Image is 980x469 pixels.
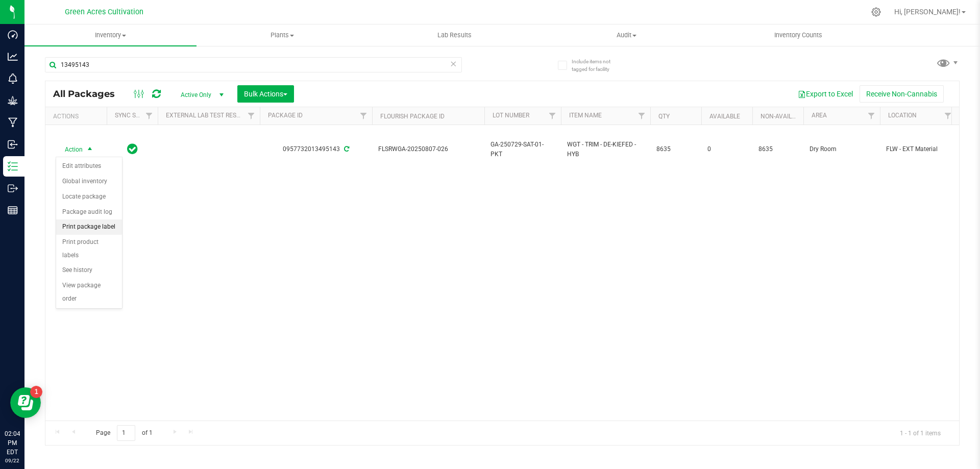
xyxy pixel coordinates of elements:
[127,142,138,156] span: In Sync
[709,113,740,120] a: Available
[892,425,949,440] span: 1 - 1 of 1 items
[45,57,462,72] input: Search Package ID, Item Name, SKU, Lot or Part Number...
[197,31,368,40] span: Plants
[5,429,20,457] p: 02:04 PM EDT
[53,113,103,120] div: Actions
[8,73,18,84] inline-svg: Monitoring
[342,145,349,153] span: Sync from Compliance System
[940,107,957,125] a: Filter
[812,112,827,119] a: Area
[244,90,287,98] span: Bulk Actions
[53,88,125,100] span: All Packages
[567,140,644,159] span: WGT - TRIM - DE-KIEFED - HYB
[166,112,246,119] a: External Lab Test Result
[791,85,860,103] button: Export to Excel
[24,24,197,46] a: Inventory
[56,189,122,205] li: Locate package
[5,457,20,464] p: 09/22
[258,144,374,154] div: 0957732013495143
[87,425,161,441] span: Page of 1
[758,144,797,154] span: 8635
[8,139,18,150] inline-svg: Inbound
[888,112,917,119] a: Location
[450,57,457,70] span: Clear
[572,58,623,73] span: Include items not tagged for facility
[56,235,122,263] li: Print product labels
[378,144,478,154] span: FLSRWGA-20250807-026
[56,159,122,174] li: Edit attributes
[56,205,122,220] li: Package audit log
[8,183,18,193] inline-svg: Outbound
[30,386,42,398] iframe: Resource center unread badge
[8,117,18,128] inline-svg: Manufacturing
[84,142,96,157] span: select
[268,112,303,119] a: Package ID
[380,113,445,120] a: Flourish Package ID
[56,219,122,235] li: Print package label
[860,85,944,103] button: Receive Non-Cannabis
[10,387,41,418] iframe: Resource center
[115,112,154,119] a: Sync Status
[544,107,561,125] a: Filter
[569,112,602,119] a: Item Name
[493,112,529,119] a: Lot Number
[541,31,712,40] span: Audit
[8,30,18,40] inline-svg: Dashboard
[491,140,555,159] span: GA-250729-SAT-01-PKT
[8,95,18,106] inline-svg: Grow
[870,7,883,17] div: Manage settings
[707,144,746,154] span: 0
[8,205,18,215] inline-svg: Reports
[24,31,197,40] span: Inventory
[656,144,695,154] span: 8635
[141,107,158,125] a: Filter
[65,8,143,16] span: Green Acres Cultivation
[56,278,122,306] li: View package order
[355,107,372,125] a: Filter
[8,161,18,171] inline-svg: Inventory
[424,31,485,40] span: Lab Results
[197,24,369,46] a: Plants
[658,113,670,120] a: Qty
[761,113,806,120] a: Non-Available
[237,85,294,103] button: Bulk Actions
[713,24,885,46] a: Inventory Counts
[56,142,83,157] span: Action
[894,8,961,16] span: Hi, [PERSON_NAME]!
[56,174,122,189] li: Global inventory
[243,107,260,125] a: Filter
[810,144,874,154] span: Dry Room
[117,425,135,441] input: 1
[886,144,950,154] span: FLW - EXT Material
[863,107,880,125] a: Filter
[369,24,541,46] a: Lab Results
[56,263,122,278] li: See history
[8,52,18,62] inline-svg: Analytics
[633,107,650,125] a: Filter
[761,31,836,40] span: Inventory Counts
[541,24,713,46] a: Audit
